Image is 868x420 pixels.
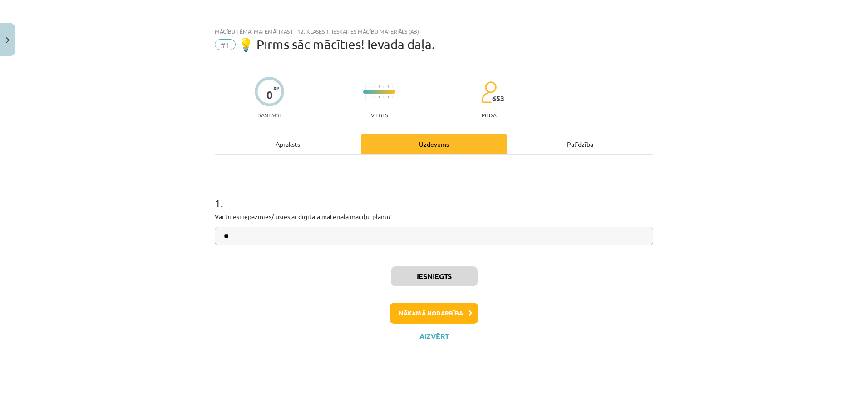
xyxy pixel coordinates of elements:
img: icon-long-line-d9ea69661e0d244f92f715978eff75569469978d946b2353a9bb055b3ed8787d.svg [365,83,366,101]
img: icon-short-line-57e1e144782c952c97e751825c79c345078a6d821885a25fce030b3d8c18986b.svg [379,96,380,98]
p: Saņemsi [255,112,284,118]
img: icon-short-line-57e1e144782c952c97e751825c79c345078a6d821885a25fce030b3d8c18986b.svg [374,85,375,88]
span: 💡 Pirms sāc mācīties! Ievada daļa. [238,37,435,52]
img: icon-short-line-57e1e144782c952c97e751825c79c345078a6d821885a25fce030b3d8c18986b.svg [383,96,384,98]
img: icon-short-line-57e1e144782c952c97e751825c79c345078a6d821885a25fce030b3d8c18986b.svg [383,85,384,88]
button: Aizvērt [417,332,451,341]
img: icon-short-line-57e1e144782c952c97e751825c79c345078a6d821885a25fce030b3d8c18986b.svg [370,85,370,88]
div: Palīdzība [507,134,653,154]
button: Nākamā nodarbība [390,303,478,324]
div: 0 [266,89,273,101]
span: 653 [492,95,504,103]
img: icon-short-line-57e1e144782c952c97e751825c79c345078a6d821885a25fce030b3d8c18986b.svg [379,85,380,88]
img: icon-short-line-57e1e144782c952c97e751825c79c345078a6d821885a25fce030b3d8c18986b.svg [392,96,393,98]
img: icon-short-line-57e1e144782c952c97e751825c79c345078a6d821885a25fce030b3d8c18986b.svg [374,96,375,98]
p: Vai tu esi iepazinies/-usies ar digitāla materiāla macību plānu? [215,212,653,221]
p: Viegls [371,112,388,118]
span: XP [273,85,279,90]
div: Apraksts [215,134,361,154]
img: icon-close-lesson-0947bae3869378f0d4975bcd49f059093ad1ed9edebbc8119c70593378902aed.svg [6,37,10,43]
h1: 1 . [215,181,653,209]
img: icon-short-line-57e1e144782c952c97e751825c79c345078a6d821885a25fce030b3d8c18986b.svg [388,96,389,98]
p: pilda [482,112,496,118]
span: #1 [215,39,236,50]
img: icon-short-line-57e1e144782c952c97e751825c79c345078a6d821885a25fce030b3d8c18986b.svg [370,96,370,98]
div: Uzdevums [361,134,507,154]
img: icon-short-line-57e1e144782c952c97e751825c79c345078a6d821885a25fce030b3d8c18986b.svg [388,85,389,88]
img: icon-short-line-57e1e144782c952c97e751825c79c345078a6d821885a25fce030b3d8c18986b.svg [392,85,393,88]
div: Mācību tēma: Matemātikas i - 12. klases 1. ieskaites mācību materiāls (ab) [215,28,653,35]
img: students-c634bb4e5e11cddfef0936a35e636f08e4e9abd3cc4e673bd6f9a4125e45ecb1.svg [481,81,497,104]
button: Iesniegts [391,266,478,286]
